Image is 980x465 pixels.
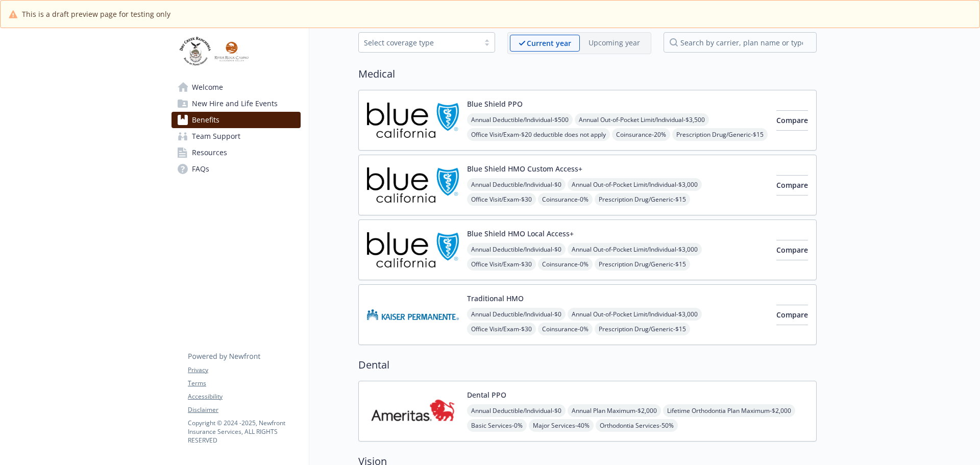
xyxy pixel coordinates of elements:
[467,293,524,304] button: Traditional HMO
[171,144,301,161] a: Resources
[776,110,808,131] button: Compare
[467,113,573,126] span: Annual Deductible/Individual - $500
[467,228,574,239] button: Blue Shield HMO Local Access+
[367,163,459,207] img: Blue Shield of California carrier logo
[467,323,536,335] span: Office Visit/Exam - $30
[568,243,702,256] span: Annual Out-of-Pocket Limit/Individual - $3,000
[776,310,808,320] span: Compare
[358,66,817,82] h2: Medical
[188,392,300,401] a: Accessibility
[171,128,301,144] a: Team Support
[596,419,678,432] span: Orthodontia Services - 50%
[589,37,640,48] p: Upcoming year
[467,419,527,432] span: Basic Services - 0%
[580,35,649,52] span: Upcoming year
[188,379,300,388] a: Terms
[364,37,474,48] div: Select coverage type
[776,175,808,195] button: Compare
[568,178,702,191] span: Annual Out-of-Pocket Limit/Individual - $3,000
[672,128,768,141] span: Prescription Drug/Generic - $15
[467,128,610,141] span: Office Visit/Exam - $20 deductible does not apply
[188,405,300,414] a: Disclaimer
[776,115,808,125] span: Compare
[367,293,459,336] img: Kaiser Permanente Insurance Company carrier logo
[192,79,223,95] span: Welcome
[664,32,817,53] input: search by carrier, plan name or type
[529,419,594,432] span: Major Services - 40%
[192,144,227,161] span: Resources
[367,389,459,433] img: Ameritas Group carrier logo
[367,228,459,272] img: Blue Shield of California carrier logo
[22,9,170,19] span: This is a draft preview page for testing only
[467,258,536,271] span: Office Visit/Exam - $30
[171,161,301,177] a: FAQs
[192,95,278,112] span: New Hire and Life Events
[776,180,808,190] span: Compare
[171,95,301,112] a: New Hire and Life Events
[595,193,690,206] span: Prescription Drug/Generic - $15
[467,404,566,417] span: Annual Deductible/Individual - $0
[467,308,566,321] span: Annual Deductible/Individual - $0
[467,99,523,109] button: Blue Shield PPO
[776,305,808,325] button: Compare
[188,365,300,375] a: Privacy
[367,99,459,142] img: Blue Shield of California carrier logo
[595,258,690,271] span: Prescription Drug/Generic - $15
[467,193,536,206] span: Office Visit/Exam - $30
[467,163,582,174] button: Blue Shield HMO Custom Access+
[192,128,240,144] span: Team Support
[538,323,593,335] span: Coinsurance - 0%
[467,243,566,256] span: Annual Deductible/Individual - $0
[612,128,670,141] span: Coinsurance - 20%
[527,38,571,48] p: Current year
[595,323,690,335] span: Prescription Drug/Generic - $15
[568,308,702,321] span: Annual Out-of-Pocket Limit/Individual - $3,000
[467,178,566,191] span: Annual Deductible/Individual - $0
[192,161,209,177] span: FAQs
[467,389,506,400] button: Dental PPO
[358,357,817,373] h2: Dental
[538,193,593,206] span: Coinsurance - 0%
[188,419,300,445] p: Copyright © 2024 - 2025 , Newfront Insurance Services, ALL RIGHTS RESERVED
[776,245,808,255] span: Compare
[568,404,661,417] span: Annual Plan Maximum - $2,000
[663,404,795,417] span: Lifetime Orthodontia Plan Maximum - $2,000
[171,112,301,128] a: Benefits
[171,79,301,95] a: Welcome
[538,258,593,271] span: Coinsurance - 0%
[575,113,709,126] span: Annual Out-of-Pocket Limit/Individual - $3,500
[192,112,219,128] span: Benefits
[776,240,808,260] button: Compare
